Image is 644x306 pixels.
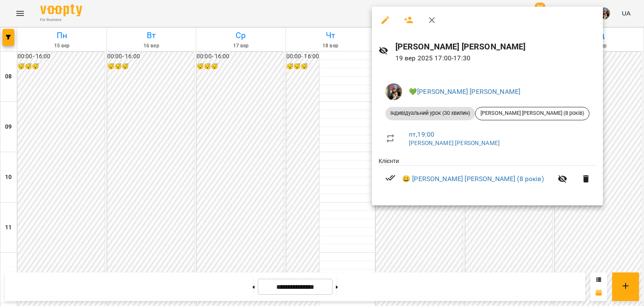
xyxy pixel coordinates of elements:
a: 💚[PERSON_NAME] [PERSON_NAME] [409,88,520,96]
a: 😀 [PERSON_NAME] [PERSON_NAME] (8 років) [402,174,544,184]
div: [PERSON_NAME] [PERSON_NAME] (8 років) [475,107,589,120]
svg: Візит сплачено [385,173,395,183]
h6: [PERSON_NAME] [PERSON_NAME] [395,40,596,53]
img: 497ea43cfcb3904c6063eaf45c227171.jpeg [385,83,402,100]
ul: Клієнти [379,157,596,196]
span: Індивідуальний урок (30 хвилин) [385,109,475,117]
a: пт , 19:00 [409,130,434,138]
span: [PERSON_NAME] [PERSON_NAME] (8 років) [475,109,589,117]
a: [PERSON_NAME] [PERSON_NAME] [409,140,500,146]
p: 19 вер 2025 17:00 - 17:30 [395,53,596,63]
